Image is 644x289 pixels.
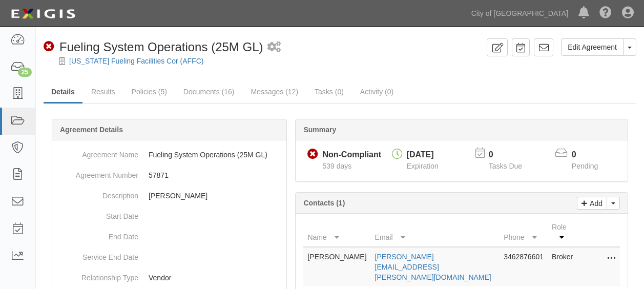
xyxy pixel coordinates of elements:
[466,3,573,24] a: City of [GEOGRAPHIC_DATA]
[56,267,138,283] dt: Relationship Type
[489,162,522,170] span: Tasks Due
[56,206,138,221] dt: Start Date
[56,267,282,288] dd: Vendor
[587,197,603,209] p: Add
[548,247,579,286] td: Broker
[176,81,242,102] a: Documents (16)
[69,57,203,65] a: [US_STATE] Fueling Facilities Cor (AFFC)
[59,40,263,54] span: Fueling System Operations (25M GL)
[44,38,263,56] div: Fueling System Operations (25M GL)
[56,144,282,165] dd: Fueling System Operations (25M GL)
[44,81,82,104] a: Details
[8,5,78,23] img: logo-5460c22ac91f19d4615b14bd174203de0afe785f0fc80cf4dbbc73dc1793850b.png
[149,191,282,201] p: [PERSON_NAME]
[243,81,306,102] a: Messages (12)
[599,7,612,19] i: Help Center - Complianz
[352,81,401,102] a: Activity (0)
[500,218,548,247] th: Phone
[500,247,548,286] td: 3462876601
[375,253,491,281] a: [PERSON_NAME][EMAIL_ADDRESS][PERSON_NAME][DOMAIN_NAME]
[577,197,607,210] a: Add
[561,38,624,56] a: Edit Agreement
[56,165,138,180] dt: Agreement Number
[56,185,138,201] dt: Description
[572,149,611,161] p: 0
[44,42,54,52] i: Non-Compliant
[56,226,138,242] dt: End Date
[56,144,138,160] dt: Agreement Name
[489,149,535,161] p: 0
[548,218,579,247] th: Role
[124,81,175,102] a: Policies (5)
[303,218,370,247] th: Name
[407,162,439,170] span: Expiration
[322,162,351,170] span: Since 04/18/2024
[407,149,439,161] div: [DATE]
[18,68,32,77] div: 25
[56,247,138,262] dt: Service End Date
[56,165,282,185] dd: 57871
[60,126,123,134] b: Agreement Details
[84,81,123,102] a: Results
[371,218,500,247] th: Email
[267,42,281,53] i: 1 scheduled workflow
[303,126,336,134] b: Summary
[303,199,345,207] b: Contacts (1)
[322,149,381,161] div: Non-Compliant
[303,247,370,286] td: [PERSON_NAME]
[572,162,598,170] span: Pending
[307,81,351,102] a: Tasks (0)
[307,149,318,160] i: Non-Compliant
